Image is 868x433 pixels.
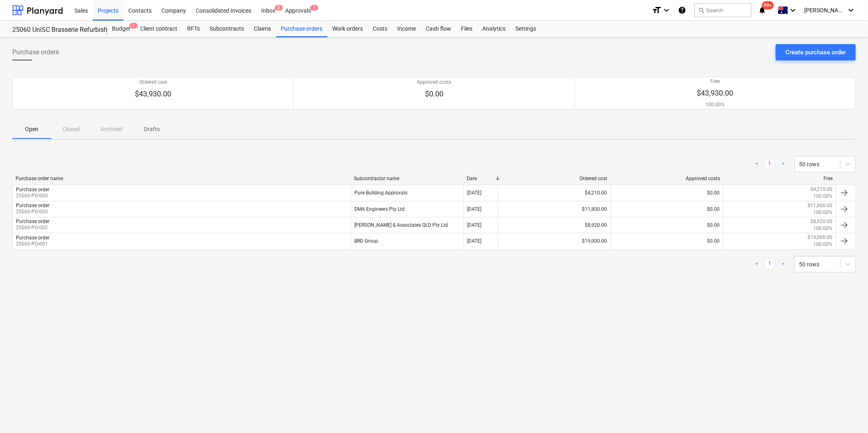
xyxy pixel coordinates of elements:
[107,21,135,37] a: Budget1
[417,79,451,86] p: Approved costs
[810,186,832,193] p: $4,210.00
[16,224,49,231] p: 25060-PO-002
[611,202,723,216] div: $0.00
[354,176,460,181] div: Subcontractor name
[351,234,463,248] div: BRD Group
[16,187,49,192] div: Purchase order
[498,202,611,216] div: $11,800.00
[762,1,774,9] span: 99+
[135,21,182,37] a: Client contract
[310,5,318,11] span: 1
[368,21,392,37] a: Costs
[804,7,845,13] span: [PERSON_NAME]
[808,234,832,241] p: $19,000.00
[276,21,327,37] a: Purchase orders
[810,218,832,225] p: $8,920.00
[652,5,662,15] i: format_size
[813,193,832,200] p: 100.00%
[16,235,49,241] div: Purchase order
[107,21,135,37] div: Budget
[611,186,723,200] div: $0.00
[467,176,494,181] div: Date
[698,7,705,13] span: search
[697,101,733,108] p: 100.00%
[249,21,276,37] a: Claims
[135,79,171,86] p: Ordered cost
[501,176,607,181] div: Ordered cost
[611,218,723,232] div: $0.00
[327,21,368,37] a: Work orders
[727,176,833,181] div: Free
[778,259,788,269] a: Next page
[697,88,733,98] p: $43,930.00
[752,159,762,169] a: Previous page
[697,78,733,85] p: Free
[614,176,720,181] div: Approved costs
[498,218,611,232] div: $8,920.00
[16,192,49,199] p: 25060-PO-005
[16,208,49,215] p: 25060-PO-003
[275,5,283,11] span: 2
[765,259,775,269] a: Page 1 is your current page
[758,5,766,15] i: notifications
[205,21,249,37] a: Subcontracts
[467,238,481,244] div: [DATE]
[776,44,856,60] button: Create purchase order
[417,89,451,99] p: $0.00
[421,21,456,37] a: Cash flow
[510,21,541,37] a: Settings
[846,5,856,15] i: keyboard_arrow_down
[765,159,775,169] a: Page 1 is your current page
[611,234,723,248] div: $0.00
[662,5,671,15] i: keyboard_arrow_down
[12,47,59,57] span: Purchase orders
[752,259,762,269] a: Previous page
[16,203,49,208] div: Purchase order
[498,234,611,248] div: $19,000.00
[392,21,421,37] a: Income
[16,176,347,181] div: Purchase order name
[813,241,832,248] p: 100.00%
[467,222,481,228] div: [DATE]
[788,5,798,15] i: keyboard_arrow_down
[467,190,481,196] div: [DATE]
[456,21,477,37] a: Files
[477,21,510,37] a: Analytics
[351,218,463,232] div: [PERSON_NAME] & Associates QLD Pty Ltd
[808,202,832,209] p: $11,800.00
[130,23,138,29] span: 1
[16,219,49,224] div: Purchase order
[827,394,868,433] iframe: Chat Widget
[22,125,42,134] p: Open
[778,159,788,169] a: Next page
[467,206,481,212] div: [DATE]
[498,186,611,200] div: $4,210.00
[785,47,846,58] div: Create purchase order
[142,125,162,134] p: Drafts
[678,5,686,15] i: Knowledge base
[12,26,97,34] div: 25060 UniSC Brasserie Refurbishment
[16,241,49,248] p: 25060-PO-001
[351,202,463,216] div: DMA Engineers Pty Ltd
[694,3,752,17] button: Search
[182,21,205,37] a: RFTs
[135,89,171,99] p: $43,930.00
[351,186,463,200] div: Pure Building Approvals
[813,209,832,216] p: 100.00%
[813,225,832,232] p: 100.00%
